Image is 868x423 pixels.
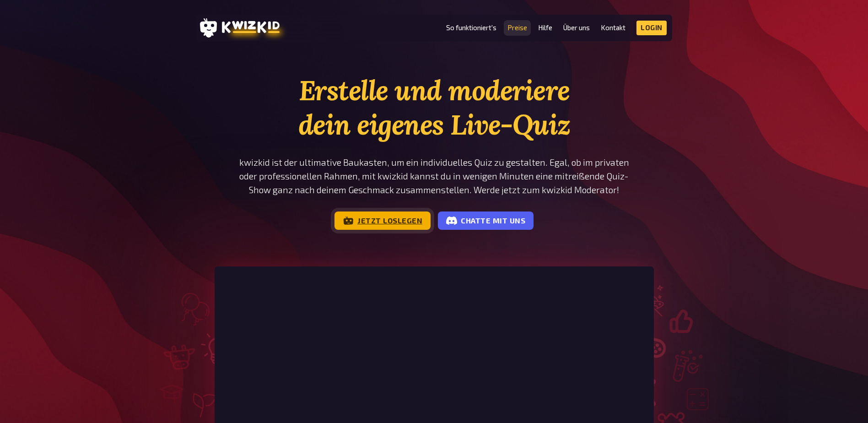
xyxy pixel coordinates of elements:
a: Über uns [563,24,590,32]
p: kwizkid ist der ultimative Baukasten, um ein individuelles Quiz zu gestalten. Egal, ob im private... [215,156,654,197]
a: Chatte mit uns [438,211,534,230]
a: Login [636,21,667,35]
a: Hilfe [538,24,552,32]
a: Preise [507,24,527,32]
a: So funktioniert's [446,24,496,32]
a: Jetzt loslegen [334,211,431,230]
h1: Erstelle und moderiere dein eigenes Live-Quiz [215,73,654,142]
a: Kontakt [601,24,625,32]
